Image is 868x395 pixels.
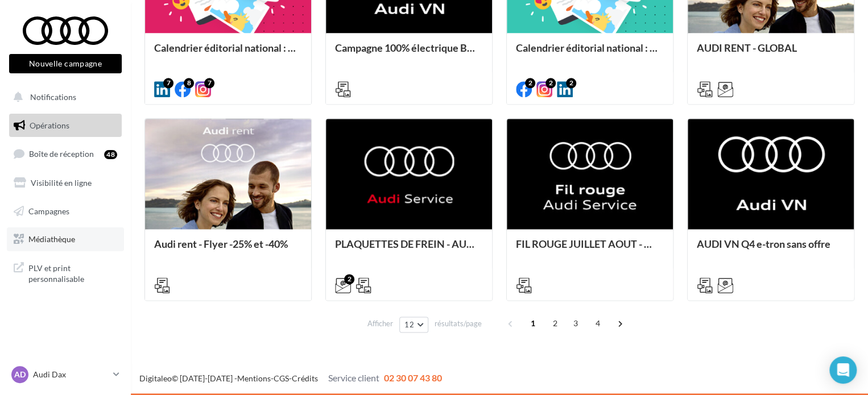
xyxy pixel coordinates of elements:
a: Digitaleo [139,373,172,383]
div: PLAQUETTES DE FREIN - AUDI SERVICE [335,238,483,261]
a: Crédits [292,373,318,383]
span: Visibilité en ligne [31,178,92,188]
span: AD [14,369,26,380]
a: Campagnes [7,199,124,223]
span: 2 [546,314,564,332]
div: AUDI VN Q4 e-tron sans offre [697,238,845,261]
a: CGS [274,373,289,383]
div: 2 [525,78,535,88]
div: Calendrier éditorial national : semaines du 04.08 au 25.08 [154,42,302,65]
div: 2 [545,78,556,88]
div: FIL ROUGE JUILLET AOUT - AUDI SERVICE [516,238,664,261]
span: 12 [404,320,414,329]
div: Audi rent - Flyer -25% et -40% [154,238,302,261]
span: Notifications [30,92,76,102]
a: PLV et print personnalisable [7,256,124,289]
span: Boîte de réception [29,149,94,159]
span: Afficher [367,318,393,329]
span: 02 30 07 43 80 [384,372,442,383]
a: AD Audi Dax [9,364,122,385]
div: 48 [104,150,117,159]
span: 4 [589,314,607,332]
div: AUDI RENT - GLOBAL [697,42,845,65]
button: Nouvelle campagne [9,54,122,73]
div: 2 [566,78,576,88]
span: Médiathèque [28,234,75,244]
button: Notifications [7,85,119,109]
span: PLV et print personnalisable [28,260,117,285]
span: 1 [524,314,542,332]
span: Service client [328,372,379,383]
a: Visibilité en ligne [7,171,124,195]
a: Opérations [7,114,124,138]
span: Opérations [30,120,69,130]
span: Campagnes [28,206,69,215]
div: Calendrier éditorial national : semaine du 28.07 au 03.08 [516,42,664,65]
span: © [DATE]-[DATE] - - - [139,373,442,383]
div: Open Intercom Messenger [829,356,857,384]
div: Campagne 100% électrique BEV Septembre [335,42,483,65]
div: 8 [184,78,194,88]
a: Mentions [237,373,271,383]
a: Médiathèque [7,227,124,251]
span: résultats/page [435,318,482,329]
span: 3 [567,314,585,332]
a: Boîte de réception48 [7,142,124,166]
div: 2 [344,274,354,284]
p: Audi Dax [33,369,109,380]
div: 7 [163,78,173,88]
div: 7 [204,78,214,88]
button: 12 [399,317,428,332]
